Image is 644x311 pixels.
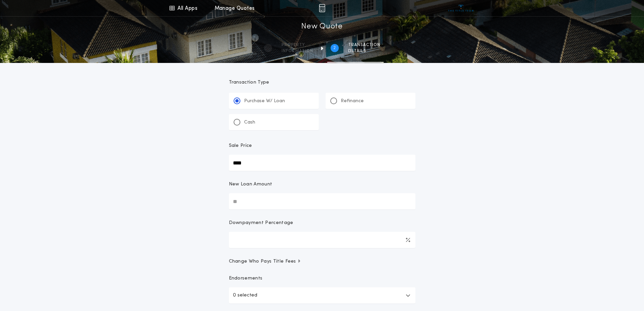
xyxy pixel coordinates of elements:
[348,48,380,54] span: details
[229,287,415,304] button: 0 selected
[282,42,313,48] span: Property
[448,5,474,12] img: vs-icon
[333,45,336,51] h2: 2
[233,291,257,299] p: 0 selected
[341,98,364,105] p: Refinance
[348,42,380,48] span: Transaction
[229,181,272,188] p: New Loan Amount
[229,275,415,282] p: Endorsements
[229,258,302,265] span: Change Who Pays Title Fees
[229,142,252,149] p: Sale Price
[229,220,293,226] p: Downpayment Percentage
[282,48,313,54] span: information
[244,119,255,126] p: Cash
[229,155,415,171] input: Sale Price
[244,98,285,105] p: Purchase W/ Loan
[319,4,325,12] img: img
[301,21,342,32] h1: New Quote
[229,232,415,248] input: Downpayment Percentage
[229,79,415,86] p: Transaction Type
[229,193,415,209] input: New Loan Amount
[229,258,415,265] button: Change Who Pays Title Fees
